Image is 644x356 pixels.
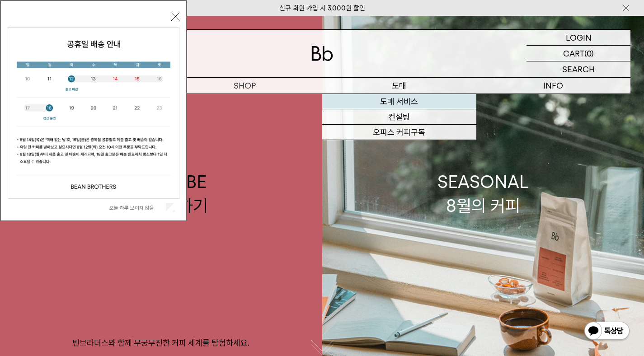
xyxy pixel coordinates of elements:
a: 신규 회원 가입 시 3,000원 할인 [279,4,365,12]
p: SEARCH [562,61,595,77]
div: SEASONAL 8월의 커피 [437,170,529,218]
a: SHOP [168,78,322,94]
img: 카카오톡 채널 1:1 채팅 버튼 [583,321,630,342]
p: LOGIN [566,30,592,45]
label: 오늘 하루 보이지 않음 [109,205,164,211]
img: 로고 [311,46,333,61]
a: LOGIN [526,30,630,46]
a: 도매 서비스 [322,94,476,109]
p: CART [563,46,584,61]
button: 닫기 [171,13,179,21]
a: 컨설팅 [322,109,476,125]
a: CART (0) [526,46,630,61]
img: cb63d4bbb2e6550c365f227fdc69b27f_113810.jpg [8,28,179,198]
p: (0) [584,46,594,61]
p: INFO [476,78,630,94]
p: 도매 [322,78,476,94]
a: 오피스 커피구독 [322,125,476,140]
